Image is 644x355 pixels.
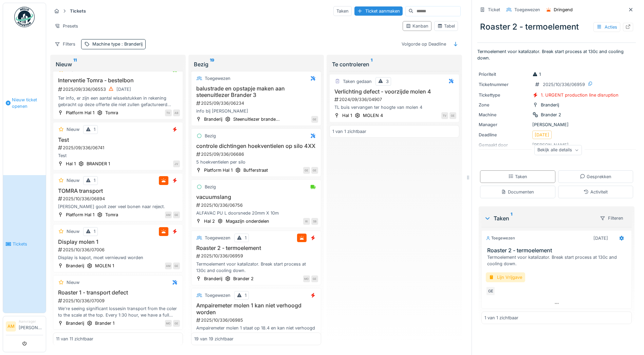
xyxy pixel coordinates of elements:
div: 2025/09/336/06686 [196,151,318,157]
div: info bij [PERSON_NAME] [194,108,318,114]
div: RI [303,218,310,225]
div: Tomra [105,212,118,218]
div: Prioriteit [479,71,530,78]
a: Tickets [3,175,46,313]
div: Magazijn onderdelen [226,218,269,224]
div: Taken [508,173,527,180]
div: 1 [532,71,541,78]
div: We're seeing significant lossesin transport from the coler to the scale at the top. Every 1:30 ho... [56,305,180,318]
div: Machine type [92,41,143,47]
div: Brander 2 [541,112,561,118]
div: [DATE] [116,86,131,92]
div: Toegewezen [514,6,540,13]
div: 1 [94,126,95,133]
div: Activiteit [584,189,608,195]
div: Taken [333,6,352,16]
div: 2025/09/336/06741 [57,145,180,151]
div: Ticketnummer [479,81,530,88]
span: : Branderij [120,41,143,47]
div: 1 [245,235,246,241]
strong: Tickets [67,8,89,14]
div: Tabel [437,23,455,29]
div: Branderij [66,320,84,326]
div: 1 [94,228,95,235]
h3: Ampairemeter molen 1 kan niet verhoogd worden [194,302,318,315]
h3: Roaster 2 - termoelement [194,245,318,251]
div: Brander 2 [233,275,254,282]
div: Nieuw [67,177,79,184]
div: 2025/10/336/06894 [57,196,180,202]
h3: TOMRA transport [56,188,180,194]
div: Platform Hal 1 [66,109,94,116]
div: Toegewezen [205,292,231,299]
div: ALFAVAC PU L doorsnede 20mm X 10m [194,210,318,216]
div: MO [165,320,172,327]
li: [PERSON_NAME] [19,319,43,334]
div: Manager [479,121,530,128]
div: 11 van 11 zichtbaar [56,336,93,342]
div: Zone [479,102,530,108]
div: [DATE] [535,132,549,138]
div: Branderij [541,102,559,108]
div: 5 hoekventielen per silo [194,159,318,165]
div: Tickettype [479,92,530,98]
div: MO [303,275,310,282]
div: Platform Hal 1 [204,167,233,173]
div: Ticket aanmaken [354,6,403,16]
div: 2024/09/336/04907 [334,96,456,103]
div: Ter info, er zijn een aantal wisselstukken in rekening gebracht op deze offerte die niet zullen g... [56,95,180,108]
div: [PERSON_NAME] [479,121,634,128]
div: Roaster 2 - termoelement [477,18,636,36]
div: AM [165,212,172,218]
div: GE [173,212,180,218]
div: Te controleren [332,60,457,68]
h3: Verlichting defect - voorzijde molen 4 [332,88,456,95]
div: Termoelement voor katalizator. Break start process at 130c and cooling down. [487,254,629,267]
h3: balustrade en opstapje maken aan steenuitlezer Brander 3 [194,85,318,98]
div: 1 [94,177,95,184]
div: Deadline [479,132,530,138]
img: Badge_color-CXgf-gQk.svg [14,7,35,27]
div: Machine [479,112,530,118]
div: Hal 1 [342,112,352,119]
div: Nieuw [56,60,180,68]
div: Bezig [194,60,318,68]
div: Ticket [488,6,500,13]
div: 1 van 1 zichtbaar [484,315,518,321]
div: Gesprekken [580,173,611,180]
div: 2025/10/336/07006 [57,247,180,253]
div: Dringend [554,6,573,13]
div: Kanban [406,23,428,29]
div: 3 [386,78,389,85]
div: Volgorde op Deadline [399,39,449,49]
a: Nieuw ticket openen [3,31,46,175]
h3: Test [56,137,180,143]
div: Termoelement voor katalizator. Break start process at 130c and cooling down. [194,261,318,274]
div: Lijn Vrijgave [486,272,525,282]
div: MOLEN 4 [363,112,383,119]
div: SB [311,218,318,225]
div: MOLEN 1 [95,263,114,269]
sup: 1 [371,60,372,68]
div: Toegewezen [205,235,231,241]
div: Documenten [501,189,534,195]
h3: vacuumslang [194,194,318,200]
div: Branderij [66,263,84,269]
div: Platform Hal 1 [66,212,94,218]
div: Bezig [205,133,216,139]
div: GE [486,286,495,296]
div: Branderij [204,116,222,122]
div: 2025/09/336/06234 [196,100,318,106]
div: JV [173,160,180,167]
div: Display is kapot, moet vernieuwd worden [56,254,180,261]
h3: controle dichtingen hoekventielen op silo 4XX [194,143,318,149]
div: Ampairemeter molen 1 staat op 18.4 en kan niet verhoogd worden. Moet vervangen worden. Indruktoet... [194,325,318,338]
div: [PERSON_NAME] gooit zeer veel bonen naar reject. [56,203,180,210]
h3: Roaster 2 - termoelement [487,247,629,254]
sup: 19 [210,60,214,68]
div: 2025/10/336/06756 [196,202,318,208]
div: TV [165,109,172,116]
div: Nieuw [67,228,79,235]
div: Bekijk alle details [534,145,582,155]
div: GE [311,275,318,282]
